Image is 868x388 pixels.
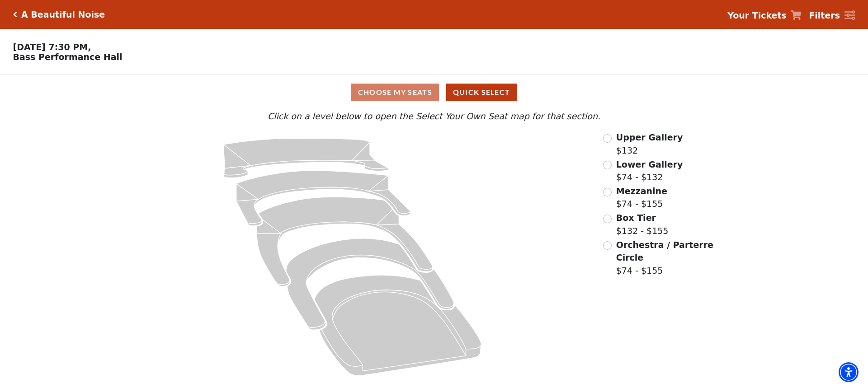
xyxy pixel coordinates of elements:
[727,10,787,20] strong: Your Tickets
[616,186,667,196] span: Mezzanine
[616,185,667,210] label: $74 - $155
[616,238,715,277] label: $74 - $155
[603,134,612,143] input: Upper Gallery$132
[616,132,683,142] span: Upper Gallery
[315,275,481,376] path: Orchestra / Parterre Circle - Seats Available: 73
[603,161,612,169] input: Lower Gallery$74 - $132
[616,131,683,157] label: $132
[616,158,683,184] label: $74 - $132
[616,159,683,169] span: Lower Gallery
[839,362,859,382] div: Accessibility Menu
[603,241,612,250] input: Orchestra / Parterre Circle$74 - $155
[603,215,612,223] input: Box Tier$132 - $155
[224,138,388,178] path: Upper Gallery - Seats Available: 163
[727,9,802,22] a: Your Tickets
[616,213,656,223] span: Box Tier
[13,11,17,18] a: Click here to go back to filters
[809,9,855,22] a: Filters
[446,84,517,101] button: Quick Select
[809,10,840,20] strong: Filters
[21,9,105,20] h5: A Beautiful Noise
[115,110,753,123] p: Click on a level below to open the Select Your Own Seat map for that section.
[616,240,713,263] span: Orchestra / Parterre Circle
[603,188,612,196] input: Mezzanine$74 - $155
[236,171,410,226] path: Lower Gallery - Seats Available: 159
[616,211,669,237] label: $132 - $155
